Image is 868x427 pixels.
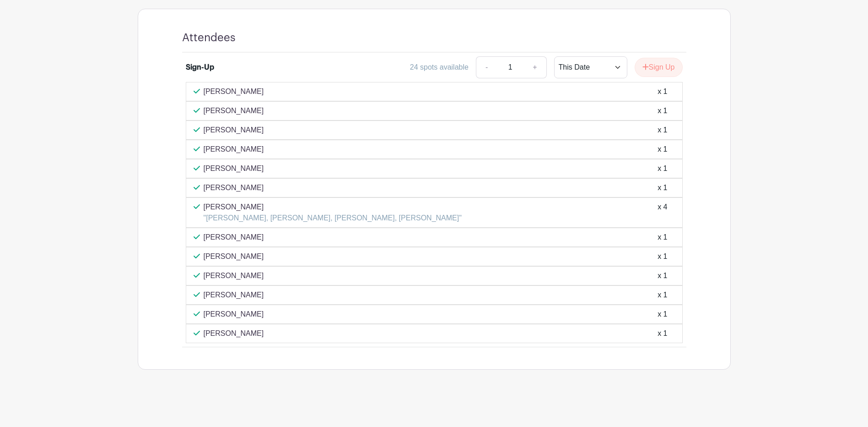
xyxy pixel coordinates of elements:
p: [PERSON_NAME] [204,270,264,281]
div: x 1 [658,86,667,97]
div: x 4 [658,202,667,224]
div: x 1 [658,328,667,339]
p: [PERSON_NAME] [204,232,264,243]
p: [PERSON_NAME] [204,86,264,97]
div: x 1 [658,290,667,301]
div: 24 spots available [410,62,469,73]
div: x 1 [658,105,667,116]
h4: Attendees [182,31,236,44]
p: [PERSON_NAME] [204,202,462,213]
p: [PERSON_NAME] [204,182,264,193]
div: x 1 [658,125,667,136]
p: [PERSON_NAME] [204,309,264,320]
a: + [523,56,546,78]
div: x 1 [658,232,667,243]
p: [PERSON_NAME] [204,125,264,136]
div: x 1 [658,309,667,320]
p: [PERSON_NAME] [204,328,264,339]
div: x 1 [658,182,667,193]
p: "[PERSON_NAME], [PERSON_NAME], [PERSON_NAME], [PERSON_NAME]" [204,213,462,224]
p: [PERSON_NAME] [204,105,264,116]
a: - [476,56,497,78]
div: x 1 [658,251,667,262]
p: [PERSON_NAME] [204,144,264,155]
button: Sign Up [635,58,683,77]
p: [PERSON_NAME] [204,251,264,262]
p: [PERSON_NAME] [204,290,264,301]
div: Sign-Up [186,62,214,73]
div: x 1 [658,270,667,281]
p: [PERSON_NAME] [204,163,264,174]
div: x 1 [658,163,667,174]
div: x 1 [658,144,667,155]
